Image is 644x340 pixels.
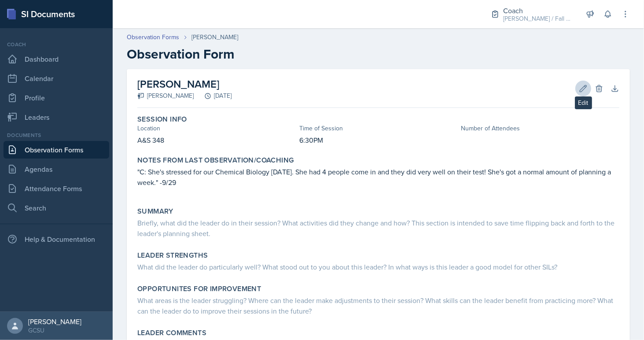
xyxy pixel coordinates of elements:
p: A&S 348 [137,135,296,145]
label: Session Info [137,115,187,124]
div: Number of Attendees [461,124,619,133]
h2: [PERSON_NAME] [137,76,232,92]
label: Summary [137,207,173,216]
p: 6:30PM [299,135,458,145]
a: Observation Forms [127,33,179,42]
div: [DATE] [194,91,232,100]
a: Search [4,199,109,217]
div: Help & Documentation [4,230,109,248]
div: [PERSON_NAME] [137,91,194,100]
div: What did the leader do particularly well? What stood out to you about this leader? In what ways i... [137,262,619,272]
label: Leader Comments [137,329,206,337]
div: [PERSON_NAME] [191,33,238,42]
div: Location [137,124,296,133]
p: "C: She's stressed for our Chemical Biology [DATE]. She had 4 people come in and they did very we... [137,166,619,188]
div: What areas is the leader struggling? Where can the leader make adjustments to their session? What... [137,295,619,316]
a: Calendar [4,70,109,87]
a: Observation Forms [4,141,109,159]
a: Agendas [4,160,109,178]
a: Attendance Forms [4,180,109,197]
label: Leader Strengths [137,251,208,260]
a: Dashboard [4,50,109,68]
a: Profile [4,89,109,107]
div: Briefly, what did the leader do in their session? What activities did they change and how? This s... [137,218,619,239]
div: Time of Session [299,124,458,133]
button: Edit [575,81,591,96]
div: [PERSON_NAME] / Fall 2025 [503,14,574,23]
h2: Observation Form [127,46,630,62]
a: Leaders [4,108,109,126]
label: Notes From Last Observation/Coaching [137,156,294,165]
div: Coach [503,5,574,16]
div: Documents [4,131,109,139]
div: GCSU [28,326,81,335]
label: Opportunites for Improvement [137,285,261,293]
div: Coach [4,41,109,48]
div: [PERSON_NAME] [28,317,81,326]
